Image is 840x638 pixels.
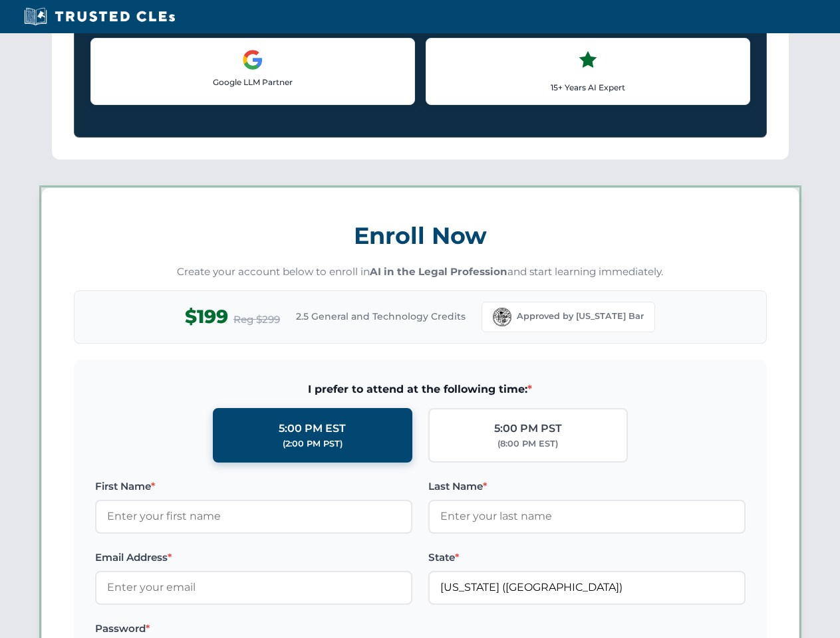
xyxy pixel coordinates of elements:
img: Florida Bar [493,308,511,326]
div: (8:00 PM EST) [497,437,558,451]
div: 5:00 PM EST [279,420,346,437]
label: First Name [95,478,412,494]
img: Google [242,49,263,70]
span: Reg $299 [233,312,280,328]
div: (2:00 PM PST) [283,437,343,451]
span: Approved by [US_STATE] Bar [517,310,644,323]
img: Trusted CLEs [20,7,179,27]
label: Password [95,621,412,637]
p: Google LLM Partner [102,76,404,88]
h3: Enroll Now [74,215,767,257]
p: 15+ Years AI Expert [437,81,739,94]
label: Email Address [95,550,412,566]
label: Last Name [428,478,746,494]
input: Enter your first name [95,500,412,533]
span: I prefer to attend at the following time: [95,381,746,398]
input: Enter your last name [428,500,746,533]
span: $199 [185,302,228,332]
span: 2.5 General and Technology Credits [296,309,466,324]
div: 5:00 PM PST [494,420,562,437]
input: Florida (FL) [428,571,746,604]
strong: AI in the Legal Profession [370,265,507,278]
label: State [428,550,746,566]
input: Enter your email [95,571,412,604]
p: Create your account below to enroll in and start learning immediately. [74,265,767,280]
